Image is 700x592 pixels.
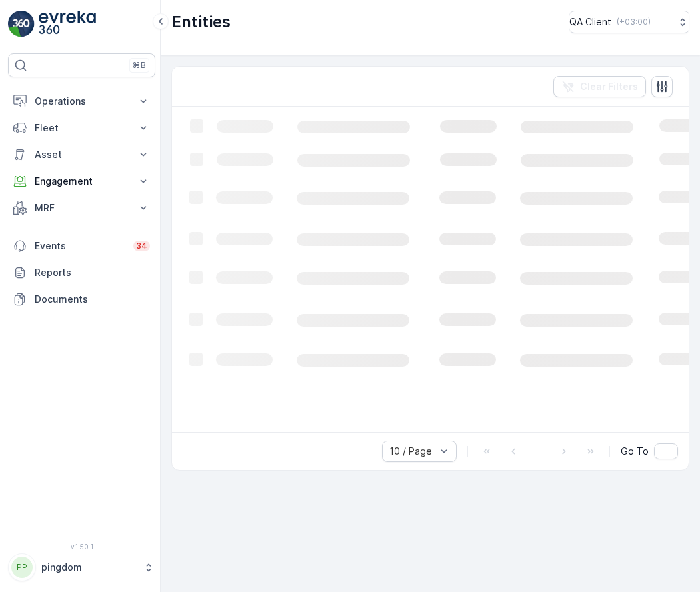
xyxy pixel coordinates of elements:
p: Engagement [35,175,129,188]
p: Clear Filters [580,80,638,93]
button: Engagement [8,168,155,195]
a: Events34 [8,233,155,259]
img: logo_light-DOdMpM7g.png [39,11,96,37]
a: Documents [8,286,155,313]
button: Operations [8,88,155,115]
img: logo [8,11,35,37]
button: Fleet [8,115,155,141]
p: QA Client [569,15,611,29]
p: Reports [35,266,150,279]
span: Go To [621,445,649,458]
button: MRF [8,195,155,221]
p: Fleet [35,121,129,135]
p: Entities [171,11,231,33]
a: Reports [8,259,155,286]
p: Asset [35,148,129,161]
p: ⌘B [133,60,146,71]
button: Asset [8,141,155,168]
button: QA Client(+03:00) [569,11,689,33]
p: MRF [35,201,129,215]
p: Operations [35,95,129,108]
p: Documents [35,293,150,306]
p: ( +03:00 ) [617,17,651,27]
p: Events [35,239,125,253]
button: PPpingdom [8,553,155,581]
p: pingdom [41,561,137,574]
button: Clear Filters [553,76,646,97]
span: v 1.50.1 [8,543,155,551]
p: 34 [136,241,147,251]
div: PP [11,557,33,578]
